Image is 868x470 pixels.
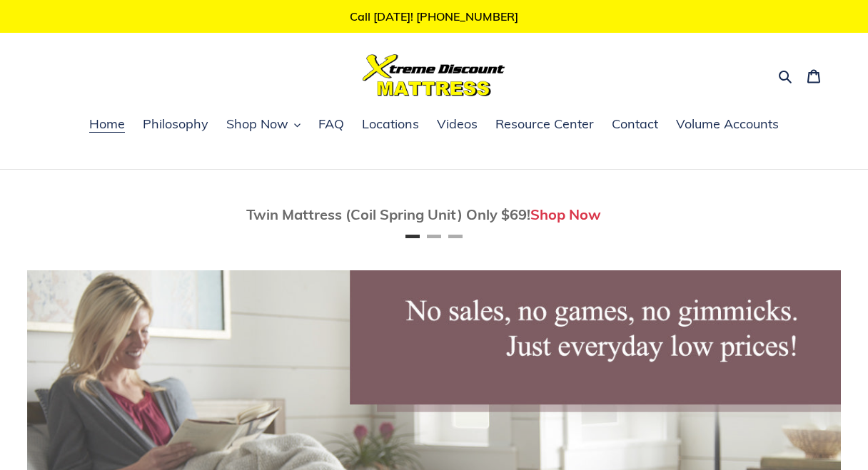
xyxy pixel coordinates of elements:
[318,116,344,133] span: FAQ
[495,116,594,133] span: Resource Center
[669,114,786,136] a: Volume Accounts
[89,116,125,133] span: Home
[136,114,216,136] a: Philosophy
[530,205,601,223] a: Shop Now
[605,114,665,136] a: Contact
[676,116,779,133] span: Volume Accounts
[362,116,419,133] span: Locations
[437,116,478,133] span: Videos
[430,114,485,136] a: Videos
[427,235,441,238] button: Page 2
[405,235,420,238] button: Page 1
[143,116,208,133] span: Philosophy
[488,114,601,136] a: Resource Center
[311,114,351,136] a: FAQ
[612,116,658,133] span: Contact
[246,205,530,223] span: Twin Mattress (Coil Spring Unit) Only $69!
[82,114,132,136] a: Home
[219,114,308,136] button: Shop Now
[226,116,288,133] span: Shop Now
[448,235,463,238] button: Page 3
[355,114,426,136] a: Locations
[363,54,505,96] img: Xtreme Discount Mattress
